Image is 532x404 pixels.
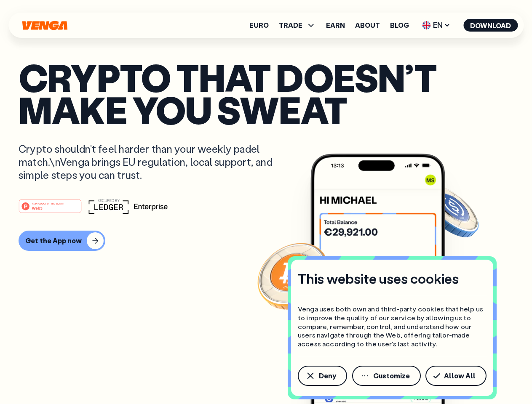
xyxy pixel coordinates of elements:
h4: This website uses cookies [298,270,459,287]
a: Earn [326,22,345,29]
img: Bitcoin [256,238,331,314]
div: Get the App now [25,237,82,245]
span: TRADE [279,20,316,30]
p: Crypto shouldn’t feel harder than your weekly padel match.\nVenga brings EU regulation, local sup... [19,142,285,182]
a: Get the App now [19,231,513,251]
a: Blog [390,22,409,29]
img: USDC coin [420,181,481,242]
p: Venga uses both own and third-party cookies that help us to improve the quality of our service by... [298,305,487,348]
button: Customize [352,366,421,386]
svg: Home [21,21,68,30]
a: Euro [249,22,269,29]
tspan: Web3 [32,205,43,210]
span: TRADE [279,22,302,29]
button: Get the App now [19,231,105,251]
a: About [355,22,380,29]
tspan: #1 PRODUCT OF THE MONTH [32,202,64,205]
img: flag-uk [422,21,430,29]
button: Allow All [425,366,487,386]
span: Customize [373,372,410,379]
span: EN [419,19,453,32]
button: Download [463,19,518,32]
span: Deny [319,372,336,379]
button: Deny [298,366,347,386]
p: Crypto that doesn’t make you sweat [19,61,513,125]
a: #1 PRODUCT OF THE MONTHWeb3 [19,204,82,215]
span: Allow All [444,372,476,379]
